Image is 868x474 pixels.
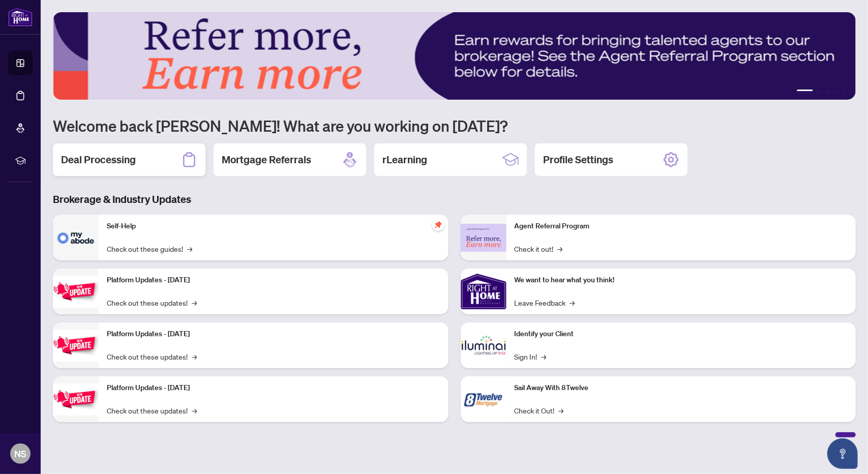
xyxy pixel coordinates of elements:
p: Platform Updates - [DATE] [107,275,440,286]
span: pushpin [432,219,444,231]
a: Check out these updates!→ [107,351,197,362]
h1: Welcome back [PERSON_NAME]! What are you working on [DATE]? [53,116,856,135]
a: Check out these updates!→ [107,405,197,416]
button: 1 [797,90,813,94]
img: logo [8,8,33,26]
img: Identify your Client [461,322,506,368]
p: Self-Help [107,221,440,232]
button: 3 [825,90,829,94]
a: Check out these updates!→ [107,297,197,308]
a: Check it out!→ [515,243,563,254]
button: 4 [833,90,837,94]
h2: Mortgage Referrals [222,153,311,167]
button: 5 [842,90,846,94]
a: Check out these guides!→ [107,243,192,254]
img: Sail Away With 8Twelve [461,376,506,422]
h3: Brokerage & Industry Updates [53,192,856,206]
h2: rLearning [382,153,427,167]
span: → [570,297,575,308]
p: Sail Away With 8Twelve [515,382,848,394]
img: Platform Updates - June 23, 2025 [53,383,99,416]
span: → [559,405,564,416]
a: Check it Out!→ [515,405,564,416]
span: NS [14,447,26,461]
img: Self-Help [53,215,99,260]
span: → [192,297,197,308]
img: Agent Referral Program [461,224,506,252]
a: Leave Feedback→ [515,297,575,308]
h2: Deal Processing [61,153,136,167]
p: Platform Updates - [DATE] [107,329,440,340]
p: We want to hear what you think! [515,275,848,286]
img: Slide 0 [53,12,856,100]
img: Platform Updates - July 21, 2025 [53,276,99,308]
h2: Profile Settings [543,153,613,167]
span: → [542,351,547,362]
img: Platform Updates - July 8, 2025 [53,330,99,362]
span: → [558,243,563,254]
button: Open asap [827,438,858,469]
p: Agent Referral Program [515,221,848,232]
a: Sign In!→ [515,351,547,362]
p: Identify your Client [515,329,848,340]
span: → [192,351,197,362]
span: → [192,405,197,416]
img: We want to hear what you think! [461,269,506,314]
span: → [187,243,192,254]
button: 2 [817,90,821,94]
p: Platform Updates - [DATE] [107,382,440,394]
